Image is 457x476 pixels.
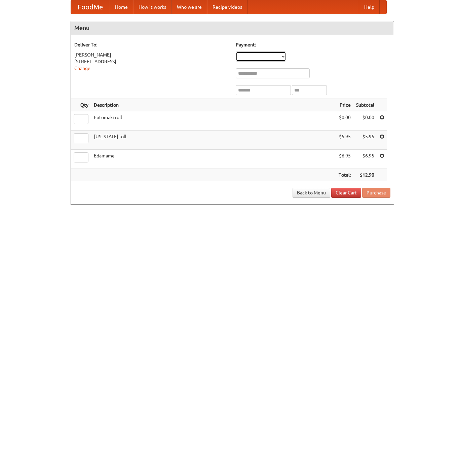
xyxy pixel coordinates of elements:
td: $0.00 [353,111,377,131]
a: Home [110,0,133,14]
h5: Payment: [236,41,390,48]
div: [PERSON_NAME] [74,51,229,58]
a: Help [359,0,380,14]
th: $12.90 [353,169,377,181]
a: Who we are [172,0,207,14]
a: Recipe videos [207,0,247,14]
th: Price [336,99,353,111]
td: $0.00 [336,111,353,131]
th: Subtotal [353,99,377,111]
th: Total: [336,169,353,181]
a: Change [74,66,90,71]
td: $6.95 [353,150,377,169]
div: [STREET_ADDRESS] [74,58,229,65]
td: Edamame [91,150,336,169]
a: Clear Cart [331,188,361,198]
th: Description [91,99,336,111]
td: $6.95 [336,150,353,169]
td: [US_STATE] roll [91,131,336,150]
th: Qty [71,99,91,111]
td: Futomaki roll [91,111,336,131]
button: Purchase [362,188,390,198]
a: Back to Menu [293,188,330,198]
h5: Deliver To: [74,41,229,48]
h4: Menu [71,21,394,35]
td: $5.95 [353,131,377,150]
td: $5.95 [336,131,353,150]
a: FoodMe [71,0,110,14]
a: How it works [133,0,172,14]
